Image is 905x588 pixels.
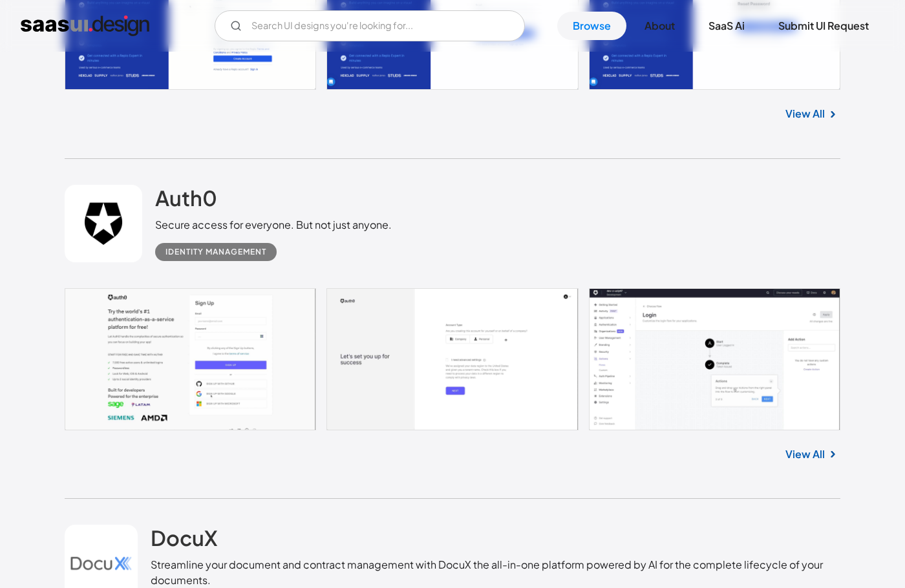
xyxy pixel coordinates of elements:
[151,525,217,557] a: DocuX
[557,12,626,40] a: Browse
[629,12,690,40] a: About
[763,12,884,40] a: Submit UI Request
[785,446,825,462] a: View All
[155,185,217,217] a: Auth0
[215,10,525,41] input: Search UI designs you're looking for...
[21,16,149,36] a: home
[155,217,392,233] div: Secure access for everyone. But not just anyone.
[151,525,217,551] h2: DocuX
[155,185,217,211] h2: Auth0
[785,106,825,121] a: View All
[693,12,760,40] a: SaaS Ai
[165,244,266,260] div: Identity Management
[151,557,840,588] div: Streamline your document and contract management with DocuX the all-in-one platform powered by AI...
[215,10,525,41] form: Email Form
